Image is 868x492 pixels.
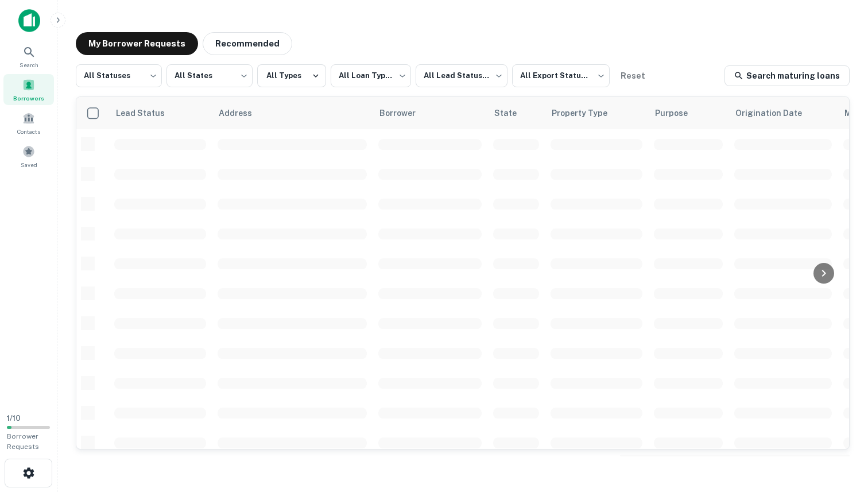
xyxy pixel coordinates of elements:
span: 1 / 10 [7,414,21,423]
span: Address [219,106,267,120]
button: Reset [614,64,651,87]
span: Borrower Requests [7,432,39,451]
span: Origination Date [735,106,817,120]
button: All Types [257,64,326,87]
a: Borrowers [3,74,54,105]
iframe: Chat Widget [811,363,868,419]
span: Property Type [552,106,622,120]
a: Saved [3,141,54,172]
a: Search [3,41,54,72]
div: All States [166,61,253,91]
span: Saved [21,160,37,169]
span: Contacts [17,127,40,136]
span: State [494,106,532,120]
span: Borrower [379,106,431,120]
div: All Export Statuses [512,61,610,91]
th: State [487,97,545,129]
th: Lead Status [108,97,212,129]
th: Origination Date [728,97,838,129]
th: Purpose [648,97,728,129]
span: Search [20,60,38,69]
span: Purpose [655,106,703,120]
span: Borrowers [13,94,44,103]
a: Contacts [3,107,54,138]
span: Lead Status [115,106,180,120]
th: Address [212,97,373,129]
img: capitalize-icon.png [18,9,40,32]
button: Recommended [203,32,292,55]
button: My Borrower Requests [76,32,198,55]
a: Search maturing loans [724,65,850,86]
div: All Loan Types [331,61,411,91]
div: All Lead Statuses [416,61,507,91]
th: Borrower [373,97,487,129]
th: Property Type [545,97,648,129]
div: All Statuses [76,61,162,91]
